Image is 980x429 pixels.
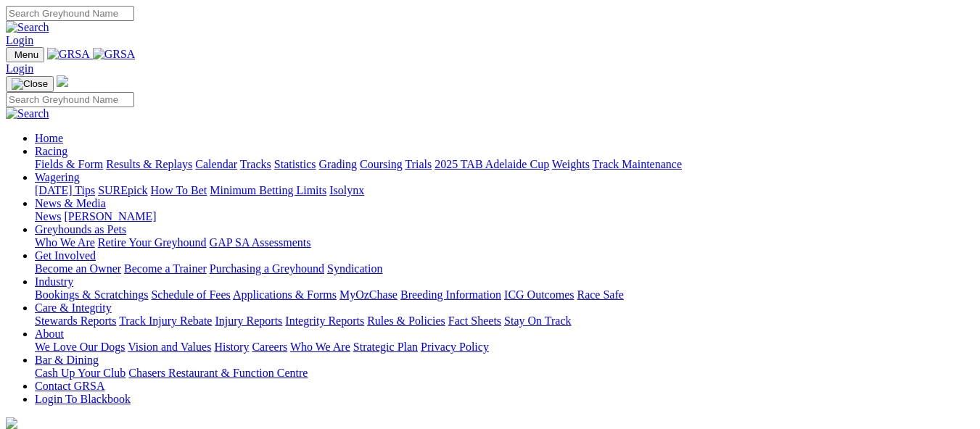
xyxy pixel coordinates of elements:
[35,341,125,353] a: We Love Our Dogs
[35,249,96,262] a: Get Involved
[35,236,974,249] div: Greyhounds as Pets
[98,236,207,249] a: Retire Your Greyhound
[210,236,311,249] a: GAP SA Assessments
[210,262,324,275] a: Purchasing a Greyhound
[124,262,207,275] a: Become a Trainer
[405,158,432,170] a: Trials
[35,197,106,209] a: News & Media
[6,107,49,120] img: Search
[35,145,67,157] a: Racing
[35,236,95,249] a: Who We Are
[98,184,147,196] a: SUREpick
[35,301,112,314] a: Care & Integrity
[15,49,38,60] span: Menu
[339,288,398,301] a: MyOzChase
[57,75,68,87] img: logo-grsa-white.png
[252,341,287,353] a: Careers
[504,288,574,301] a: ICG Outcomes
[233,288,337,301] a: Applications & Forms
[35,158,103,170] a: Fields & Form
[35,158,974,171] div: Racing
[35,184,974,197] div: Wagering
[35,393,131,405] a: Login To Blackbook
[290,341,350,353] a: Who We Are
[6,62,33,75] a: Login
[400,288,501,301] a: Breeding Information
[35,262,121,275] a: Become an Owner
[319,158,357,170] a: Grading
[35,328,64,340] a: About
[35,171,80,183] a: Wagering
[593,158,682,170] a: Track Maintenance
[35,210,974,223] div: News & Media
[12,78,48,90] img: Close
[128,367,308,379] a: Chasers Restaurant & Function Centre
[421,341,489,353] a: Privacy Policy
[119,315,212,327] a: Track Injury Rebate
[35,341,974,354] div: About
[35,262,974,275] div: Get Involved
[6,76,54,92] button: Toggle navigation
[35,288,974,301] div: Industry
[35,184,95,196] a: [DATE] Tips
[35,315,116,327] a: Stewards Reports
[35,223,126,236] a: Greyhounds as Pets
[367,315,445,327] a: Rules & Policies
[151,288,230,301] a: Schedule of Fees
[210,184,326,196] a: Minimum Betting Limits
[35,132,63,144] a: Home
[577,288,623,301] a: Race Safe
[360,158,403,170] a: Coursing
[327,262,382,275] a: Syndication
[353,341,418,353] a: Strategic Plan
[285,315,364,327] a: Integrity Reports
[195,158,237,170] a: Calendar
[6,6,134,21] input: Search
[552,158,590,170] a: Weights
[47,48,90,61] img: GRSA
[240,158,271,170] a: Tracks
[35,367,974,380] div: Bar & Dining
[106,158,192,170] a: Results & Replays
[35,275,73,288] a: Industry
[35,315,974,328] div: Care & Integrity
[6,21,49,34] img: Search
[274,158,316,170] a: Statistics
[6,417,17,429] img: logo-grsa-white.png
[504,315,571,327] a: Stay On Track
[35,354,99,366] a: Bar & Dining
[448,315,501,327] a: Fact Sheets
[151,184,207,196] a: How To Bet
[215,315,282,327] a: Injury Reports
[6,92,134,107] input: Search
[35,380,104,392] a: Contact GRSA
[6,34,33,46] a: Login
[93,48,136,61] img: GRSA
[6,47,44,62] button: Toggle navigation
[35,210,61,222] a: News
[35,288,148,301] a: Bookings & Scratchings
[214,341,249,353] a: History
[435,158,549,170] a: 2025 TAB Adelaide Cup
[64,210,156,222] a: [PERSON_NAME]
[128,341,211,353] a: Vision and Values
[35,367,125,379] a: Cash Up Your Club
[329,184,364,196] a: Isolynx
